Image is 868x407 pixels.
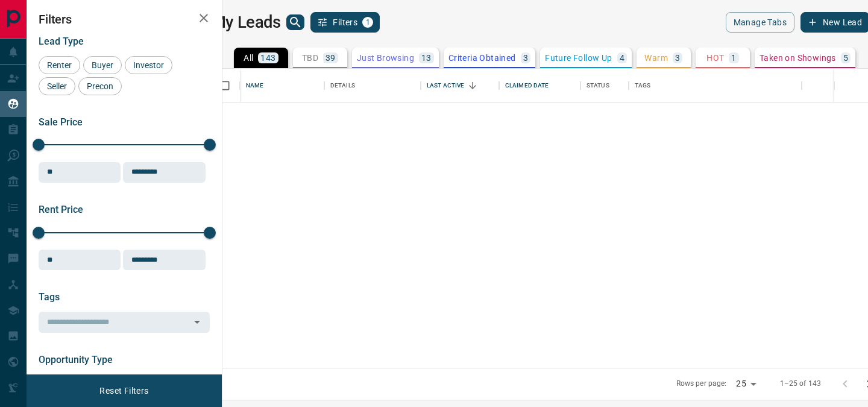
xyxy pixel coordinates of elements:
[759,54,836,62] p: Taken on Showings
[129,60,168,70] span: Investor
[125,56,172,74] div: Investor
[324,69,421,103] div: Details
[505,69,549,103] div: Claimed Date
[587,69,609,103] div: Status
[363,18,372,27] span: 1
[325,54,336,62] p: 39
[246,69,264,103] div: Name
[189,314,206,330] button: Open
[731,54,736,62] p: 1
[427,69,464,103] div: Last Active
[39,77,75,95] div: Seller
[39,36,84,47] span: Lead Type
[39,12,210,27] h2: Filters
[620,54,624,62] p: 4
[43,81,71,91] span: Seller
[357,54,414,62] p: Just Browsing
[330,69,355,103] div: Details
[780,379,821,389] p: 1–25 of 143
[635,69,651,103] div: Tags
[675,54,680,62] p: 3
[212,13,281,32] h1: My Leads
[39,354,113,365] span: Opportunity Type
[523,54,528,62] p: 3
[676,379,727,389] p: Rows per page:
[83,81,118,91] span: Precon
[302,54,318,62] p: TBD
[731,375,760,393] div: 25
[644,54,668,62] p: Warm
[421,69,499,103] div: Last Active
[83,56,122,74] div: Buyer
[499,69,580,103] div: Claimed Date
[260,54,275,62] p: 143
[310,12,380,33] button: Filters1
[545,54,612,62] p: Future Follow Up
[92,380,156,401] button: Reset Filters
[39,291,60,303] span: Tags
[240,69,324,103] div: Name
[421,54,432,62] p: 13
[78,77,122,95] div: Precon
[464,77,481,94] button: Sort
[726,12,794,33] button: Manage Tabs
[706,54,724,62] p: HOT
[39,116,83,128] span: Sale Price
[843,54,848,62] p: 5
[39,204,83,215] span: Rent Price
[39,56,80,74] div: Renter
[629,69,802,103] div: Tags
[448,54,516,62] p: Criteria Obtained
[244,54,253,62] p: All
[43,60,76,70] span: Renter
[580,69,629,103] div: Status
[286,14,304,30] button: search button
[87,60,118,70] span: Buyer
